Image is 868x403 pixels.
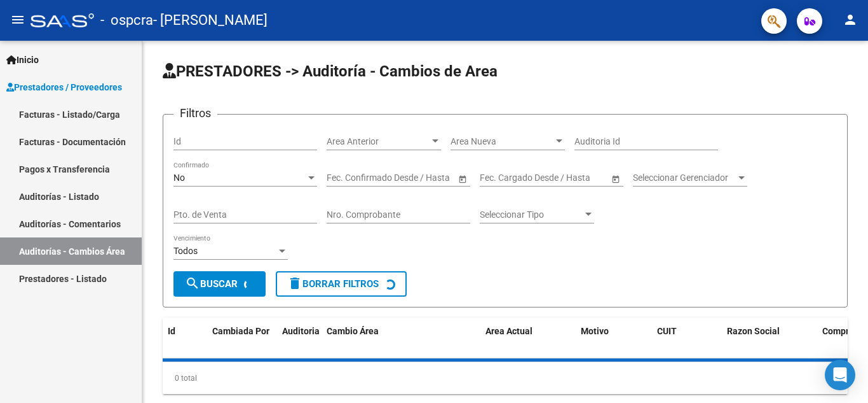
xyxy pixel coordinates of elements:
[277,318,322,374] datatable-header-cell: Auditoria
[480,318,576,374] datatable-header-cell: Area Actual
[657,326,677,336] span: CUIT
[727,326,780,336] span: Razon Social
[456,172,469,185] button: Open calendar
[327,136,430,147] span: Area Anterior
[282,326,320,336] span: Auditoria
[633,173,736,183] span: Seleccionar Gerenciador
[480,209,583,220] span: Seleccionar Tipo
[843,12,858,27] mat-icon: person
[576,318,652,374] datatable-header-cell: Motivo
[384,173,446,183] input: Fecha fin
[6,80,122,94] span: Prestadores / Proveedores
[537,173,599,183] input: Fecha fin
[173,271,266,297] button: Buscar
[609,172,622,185] button: Open calendar
[652,318,722,374] datatable-header-cell: CUIT
[10,12,25,27] mat-icon: menu
[276,271,407,297] button: Borrar Filtros
[581,326,609,336] span: Motivo
[153,6,268,34] span: - [PERSON_NAME]
[327,173,373,183] input: Fecha inicio
[485,326,532,336] span: Area Actual
[163,318,207,374] datatable-header-cell: Id
[480,173,526,183] input: Fecha inicio
[327,326,379,336] span: Cambio Área
[451,136,553,147] span: Area Nueva
[722,318,817,374] datatable-header-cell: Razon Social
[322,318,480,374] datatable-header-cell: Cambio Área
[287,278,379,290] span: Borrar Filtros
[173,104,217,122] h3: Filtros
[173,173,185,183] span: No
[212,326,269,336] span: Cambiada Por
[287,276,302,291] mat-icon: delete
[173,246,198,256] span: Todos
[163,362,848,394] div: 0 total
[100,6,153,34] span: - ospcra
[185,278,238,290] span: Buscar
[6,53,39,67] span: Inicio
[168,326,175,336] span: Id
[825,360,855,390] div: Open Intercom Messenger
[207,318,277,374] datatable-header-cell: Cambiada Por
[163,62,498,80] span: PRESTADORES -> Auditoría - Cambios de Area
[185,276,200,291] mat-icon: search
